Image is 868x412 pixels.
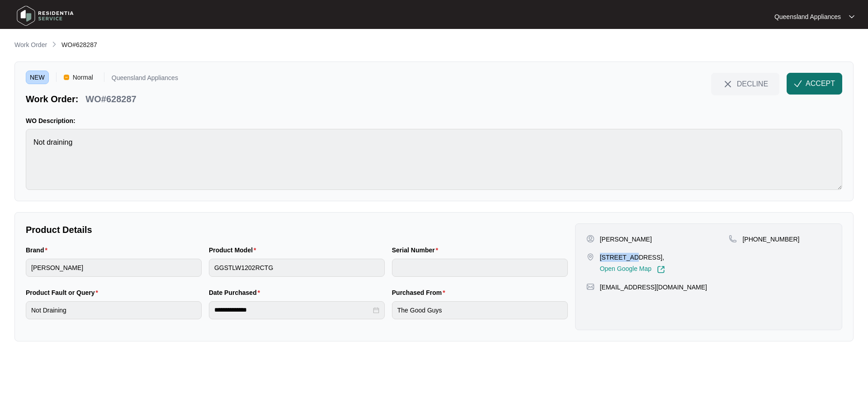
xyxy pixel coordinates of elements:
p: Product Details [26,223,568,236]
p: [STREET_ADDRESS], [600,253,665,262]
img: map-pin [729,235,737,243]
a: Open Google Map [600,265,665,274]
p: Work Order: [26,93,78,105]
img: residentia service logo [14,2,77,29]
img: close-Icon [722,79,733,90]
input: Product Model [209,259,385,277]
label: Serial Number [392,246,442,255]
img: map-pin [586,253,594,261]
span: NEW [26,71,49,84]
img: user-pin [586,235,594,243]
button: check-IconACCEPT [787,73,842,95]
img: map-pin [586,283,594,291]
p: Queensland Appliances [112,75,178,84]
img: Vercel Logo [64,75,69,80]
label: Product Model [209,246,260,255]
img: check-Icon [794,80,802,88]
p: Work Order [14,40,47,49]
span: Normal [69,71,97,84]
p: WO Description: [26,116,842,125]
button: close-IconDECLINE [711,73,779,95]
img: chevron-right [51,41,58,48]
p: [EMAIL_ADDRESS][DOMAIN_NAME] [600,283,707,292]
input: Serial Number [392,259,568,277]
input: Date Purchased [214,305,371,315]
label: Purchased From [392,288,449,297]
input: Product Fault or Query [26,301,202,319]
label: Brand [26,246,51,255]
p: [PERSON_NAME] [600,235,652,244]
label: Product Fault or Query [26,288,102,297]
textarea: Not draining [26,129,842,190]
input: Purchased From [392,301,568,319]
label: Date Purchased [209,288,264,297]
span: ACCEPT [806,78,835,89]
span: DECLINE [737,79,768,89]
p: [PHONE_NUMBER] [742,235,799,244]
img: dropdown arrow [849,14,854,19]
input: Brand [26,259,202,277]
img: Link-External [657,265,665,274]
p: Queensland Appliances [774,12,841,21]
p: WO#628287 [85,93,136,105]
span: WO#628287 [61,41,97,48]
a: Work Order [13,40,49,50]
